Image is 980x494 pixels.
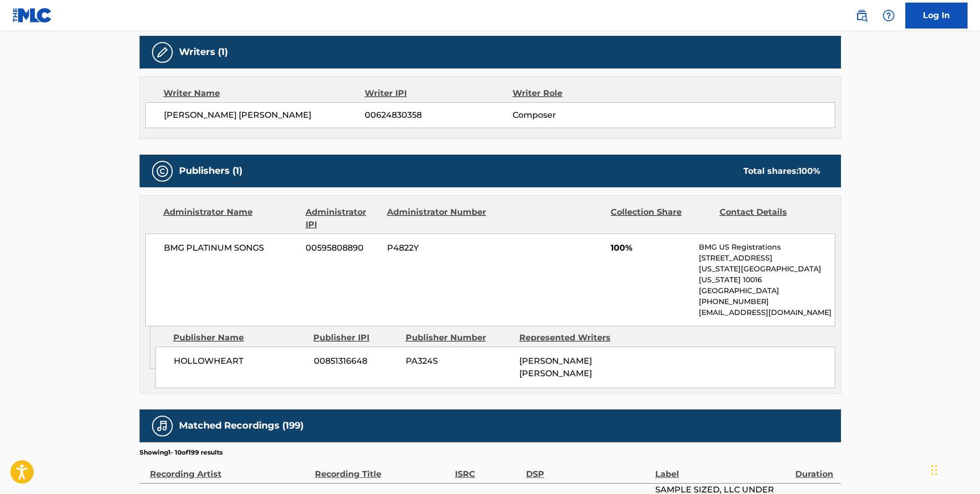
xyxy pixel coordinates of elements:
div: Help [878,5,899,26]
div: DSP [526,457,650,481]
h5: Publishers (1) [179,165,242,177]
span: [PERSON_NAME] [PERSON_NAME] [519,356,592,378]
div: Duration [795,457,835,481]
p: [STREET_ADDRESS] [699,253,834,264]
div: Recording Title [315,457,450,481]
p: [PHONE_NUMBER] [699,296,834,307]
div: Writer Role [513,87,647,100]
p: [GEOGRAPHIC_DATA] [699,285,834,296]
span: PA324S [406,355,512,367]
div: Contact Details [720,206,820,231]
div: Administrator IPI [306,206,379,231]
div: Writer IPI [365,87,513,100]
img: Writers [156,46,169,59]
img: search [855,9,868,22]
div: Administrator Name [163,206,298,231]
p: Showing 1 - 10 of 199 results [140,448,223,457]
span: 00851316648 [314,355,398,367]
span: BMG PLATINUM SONGS [164,242,298,254]
h5: Matched Recordings (199) [179,420,303,432]
div: Represented Writers [519,332,625,344]
img: MLC Logo [12,8,52,23]
div: Writer Name [163,87,365,100]
img: Publishers [156,165,169,177]
div: Label [655,457,790,481]
div: ISRC [455,457,521,481]
div: Administrator Number [387,206,488,231]
span: 100% [611,242,691,254]
img: help [882,9,895,22]
div: Recording Artist [150,457,310,481]
div: Drag [931,455,937,486]
img: Matched Recordings [156,420,169,432]
div: Total shares: [743,165,820,177]
a: Log In [905,3,968,29]
a: Public Search [851,5,872,26]
h5: Writers (1) [179,46,228,58]
p: BMG US Registrations [699,242,834,253]
div: Publisher Name [173,332,306,344]
div: Publisher Number [406,332,512,344]
span: 00624830358 [365,109,512,121]
span: HOLLOWHEART [174,355,306,367]
span: Composer [513,109,647,121]
p: [EMAIL_ADDRESS][DOMAIN_NAME] [699,307,834,318]
span: P4822Y [387,242,488,254]
p: [US_STATE][GEOGRAPHIC_DATA][US_STATE] 10016 [699,264,834,285]
span: 100 % [798,166,820,176]
span: 00595808890 [306,242,379,254]
div: Publisher IPI [313,332,398,344]
span: [PERSON_NAME] [PERSON_NAME] [164,109,365,121]
div: Collection Share [611,206,711,231]
iframe: Chat Widget [928,444,980,494]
